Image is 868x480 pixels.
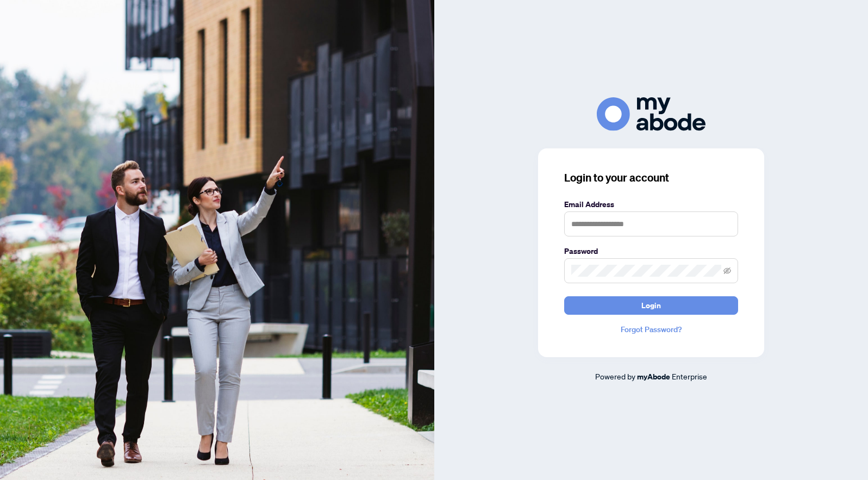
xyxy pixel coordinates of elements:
[641,297,661,314] span: Login
[723,267,731,275] span: eye-invisible
[564,296,738,315] button: Login
[637,371,670,383] a: myAbode
[564,245,738,257] label: Password
[564,170,738,185] h3: Login to your account
[597,97,705,130] img: ma-logo
[564,198,738,210] label: Email Address
[672,371,707,381] span: Enterprise
[595,371,635,381] span: Powered by
[564,323,738,335] a: Forgot Password?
